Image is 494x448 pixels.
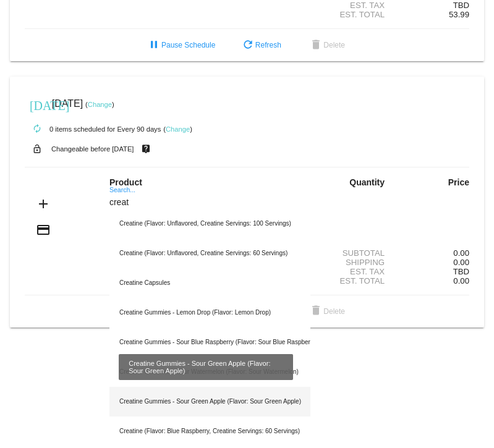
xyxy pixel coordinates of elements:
[321,267,395,276] div: Est. Tax
[449,10,469,19] span: 53.99
[163,125,192,133] small: ( )
[109,198,310,208] input: Search...
[309,307,345,316] span: Delete
[30,122,45,137] mat-icon: autorenew
[138,141,153,157] mat-icon: live_help
[309,38,323,53] mat-icon: delete
[137,34,225,56] button: Pause Schedule
[109,268,310,298] div: Creatine Capsules
[448,177,469,187] strong: Price
[321,248,395,258] div: Subtotal
[309,304,323,319] mat-icon: delete
[36,197,51,211] mat-icon: add
[321,276,395,285] div: Est. Total
[321,10,395,19] div: Est. Total
[241,38,255,53] mat-icon: refresh
[109,357,310,387] div: Creatine Gummies - Sour Watermelon (Flavor: Sour Watermelon)
[109,298,310,328] div: Creatine Gummies - Lemon Drop (Flavor: Lemon Drop)
[453,267,469,276] span: TBD
[299,300,355,323] button: Delete
[453,1,469,10] span: TBD
[299,34,355,56] button: Delete
[109,239,310,268] div: Creatine (Flavor: Unflavored, Creatine Servings: 60 Servings)
[30,97,45,112] mat-icon: [DATE]
[147,38,161,53] mat-icon: pause
[453,258,469,267] span: 0.00
[453,276,469,285] span: 0.00
[395,248,469,258] div: 0.00
[109,177,142,187] strong: Product
[166,125,190,133] a: Change
[51,145,134,153] small: Changeable before [DATE]
[30,141,45,157] mat-icon: lock_open
[36,222,51,237] mat-icon: credit_card
[109,416,310,446] div: Creatine (Flavor: Blue Raspberry, Creatine Servings: 60 Servings)
[321,258,395,267] div: Shipping
[109,387,310,416] div: Creatine Gummies - Sour Green Apple (Flavor: Sour Green Apple)
[109,328,310,357] div: Creatine Gummies - Sour Blue Raspberry (Flavor: Sour Blue Raspberry)
[109,209,310,239] div: Creatine (Flavor: Unflavored, Creatine Servings: 100 Servings)
[349,177,385,187] strong: Quantity
[309,41,345,49] span: Delete
[147,41,215,49] span: Pause Schedule
[25,125,161,133] small: 0 items scheduled for Every 90 days
[241,41,281,49] span: Refresh
[88,101,112,108] a: Change
[85,101,114,108] small: ( )
[321,1,395,10] div: Est. Tax
[231,34,291,56] button: Refresh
